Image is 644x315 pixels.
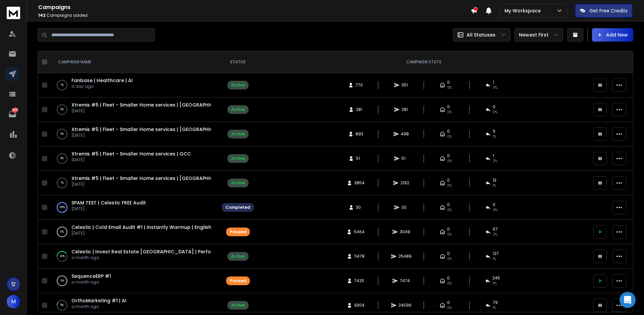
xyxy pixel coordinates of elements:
[493,183,496,188] span: 1 %
[230,229,246,235] div: Paused
[401,82,408,88] span: 351
[356,131,363,137] span: 893
[59,204,65,211] p: 100 %
[71,248,239,255] a: Celestic | Invest Real Estate [GEOGRAPHIC_DATA] | Performance | AI
[447,183,452,188] span: 0%
[71,126,233,133] a: Xtremis #5 | Fleet - Smaller Home services | [GEOGRAPHIC_DATA]
[493,256,496,262] span: 1 %
[493,85,497,90] span: 0 %
[231,303,245,308] div: Active
[38,3,471,11] h1: Campaigns
[504,7,543,14] p: My Workspace
[493,232,497,237] span: 2 %
[231,156,245,161] div: Active
[447,80,450,85] span: 0
[218,51,258,73] th: STATUS
[50,171,218,195] td: 1%Xtremis #5 | Fleet - Smaller Home services | [GEOGRAPHIC_DATA][DATE]
[50,244,218,269] td: 40%Celestic | Invest Real Estate [GEOGRAPHIC_DATA] | Performance | AIa month ago
[400,180,409,186] span: 2192
[447,281,452,286] span: 0%
[50,269,218,293] td: 4%SequenceERP #1a month ago
[447,300,450,305] span: 0
[493,202,495,207] span: 0
[447,134,452,139] span: 0%
[71,255,211,260] p: a month ago
[61,82,64,88] p: 1 %
[231,180,245,186] div: Active
[231,131,245,137] div: Active
[60,253,65,260] p: 40 %
[38,12,46,18] span: 142
[6,108,19,121] a: 8275
[12,108,18,113] p: 8275
[592,28,633,42] button: Add New
[60,155,64,162] p: 0 %
[60,106,64,113] p: 0 %
[356,205,363,210] span: 30
[447,232,452,237] span: 0%
[447,178,450,183] span: 0
[467,31,495,38] p: All Statuses
[354,254,365,259] span: 11478
[354,303,365,308] span: 9304
[225,205,250,210] div: Completed
[401,131,409,137] span: 498
[61,180,64,186] p: 1 %
[447,251,450,256] span: 0
[447,153,450,159] span: 0
[71,304,126,309] p: a month ago
[447,227,450,232] span: 0
[50,220,218,244] td: 0%Celestic | Cold Email Audit #1 | Instantly Warmup | English + [GEOGRAPHIC_DATA] + Gulf[DATE]
[71,108,211,114] p: [DATE]
[398,303,412,308] span: 24596
[493,178,496,183] span: 13
[71,175,233,182] a: Xtremis #5 | Fleet - Smaller Home services | [GEOGRAPHIC_DATA]
[50,122,218,146] td: 0%Xtremis #5 | Fleet - Smaller Home services | [GEOGRAPHIC_DATA][DATE]
[71,273,111,279] a: SequenceERP #1
[447,129,450,134] span: 0
[400,229,410,235] span: 3049
[60,229,64,235] p: 0 %
[60,302,64,309] p: 9 %
[356,107,363,112] span: 281
[493,110,497,115] span: 0 %
[71,206,146,211] p: [DATE]
[447,256,452,262] span: 0%
[493,159,497,164] span: 2 %
[447,159,452,164] span: 0%
[447,202,450,207] span: 0
[589,7,628,14] p: Get Free Credits
[493,207,497,213] span: 0 %
[71,199,146,206] a: SPAM TEST | Celestic FREE Audit
[620,292,636,308] div: Open Intercom Messenger
[71,77,133,84] a: Fanbase | Healthcare | AI
[71,224,287,231] a: Celestic | Cold Email Audit #1 | Instantly Warmup | English + [GEOGRAPHIC_DATA] + Gulf
[71,297,126,304] a: OrthoMarketing #1 | AI
[38,13,471,18] p: Campaigns added
[493,300,498,305] span: 79
[400,278,410,283] span: 7474
[50,146,218,171] td: 0%Xtremis #5 | Fleet - Smaller Home services | GCC[DATE]
[231,107,245,112] div: Active
[7,295,20,308] button: M
[71,133,211,138] p: [DATE]
[356,82,363,88] span: 770
[492,281,497,286] span: 3 %
[575,4,632,17] button: Get Free Credits
[493,80,494,85] span: 1
[71,102,233,108] span: Xtremis #5 | Fleet - Smaller Home services | [GEOGRAPHIC_DATA]
[71,231,211,236] p: [DATE]
[50,195,218,220] td: 100%SPAM TEST | Celestic FREE Audit[DATE]
[401,205,408,210] span: 30
[7,7,20,19] img: logo
[515,28,563,42] button: Newest First
[71,150,191,157] a: Xtremis #5 | Fleet - Smaller Home services | GCC
[354,278,364,283] span: 7425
